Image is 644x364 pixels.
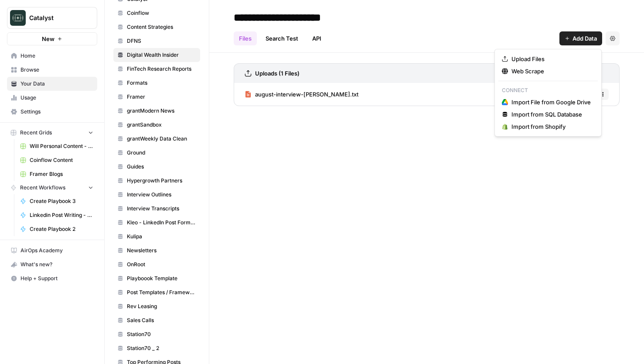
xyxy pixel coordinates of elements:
span: Post Templates / Framework [127,288,196,296]
span: Import from SQL Database [511,110,591,119]
a: grantModern News [113,104,200,118]
button: What's new? [7,258,97,271]
span: Hypergrowth Partners [127,177,196,185]
span: Will Personal Content - [DATE] [30,142,93,150]
span: Newsletters [127,247,196,254]
a: grantSandbox [113,118,200,132]
a: Sales Calls [113,313,200,327]
span: Help + Support [20,275,93,282]
span: Web Scrape [511,67,591,76]
a: Create Playbook 2 [16,222,97,236]
span: Framer [127,93,196,101]
a: Will Personal Content - [DATE] [16,139,97,153]
a: Usage [7,91,97,105]
a: Framer [113,90,200,104]
a: Station70 _ 2 [113,341,200,355]
a: Home [7,49,97,63]
a: Hypergrowth Partners [113,174,200,188]
span: Interview Transcripts [127,205,196,213]
span: august-interview-[PERSON_NAME].txt [255,90,358,99]
button: Help + Support [7,271,97,285]
a: Digital Wealth Insider [113,48,200,62]
span: DFNS [127,37,196,45]
span: Catalyst [29,14,82,22]
button: New [7,32,97,45]
span: Playboook Template [127,275,196,282]
a: Create Playbook 3 [16,194,97,208]
span: Coinflow [127,9,196,17]
span: Kleo - LinkedIn Post Formats [127,219,196,227]
p: Connect [498,85,598,96]
a: Search Test [260,31,303,45]
a: AirOps Academy [7,244,97,258]
span: Your Data [20,80,93,88]
a: Formats [113,76,200,90]
span: Coinflow Content [30,156,93,164]
a: Interview Outlines [113,188,200,202]
span: grantModern News [127,107,196,115]
span: Rev Leasing [127,302,196,310]
div: What's new? [7,258,97,271]
div: Add Data [494,49,602,137]
span: Kulipa [127,233,196,240]
button: Recent Grids [7,126,97,139]
span: Formats [127,79,196,87]
a: Rev Leasing [113,299,200,313]
span: Import from Shopify [511,122,591,131]
a: Ground [113,146,200,160]
span: Recent Workflows [20,184,65,192]
span: OnRoot [127,261,196,268]
a: grantWeekly Data Clean [113,132,200,146]
a: API [307,31,327,45]
button: Add Data [559,31,602,45]
a: Framer Blogs [16,167,97,181]
span: Sales Calls [127,316,196,324]
span: Create Playbook 3 [30,197,93,205]
span: Station70 _ 2 [127,344,196,352]
span: FinTech Research Reports [127,65,196,73]
span: Interview Outlines [127,191,196,199]
span: Linkedin Post Writing - [DATE] [30,211,93,219]
a: august-interview-[PERSON_NAME].txt [245,83,358,106]
span: Station70 [127,330,196,338]
a: Files [234,31,257,45]
a: Coinflow Content [16,153,97,167]
span: New [42,34,55,43]
a: Station70 [113,327,200,341]
a: Guides [113,160,200,174]
a: Coinflow [113,6,200,20]
button: Workspace: Catalyst [7,7,97,29]
img: Catalyst Logo [10,10,26,26]
span: Ground [127,149,196,157]
a: Linkedin Post Writing - [DATE] [16,208,97,222]
span: Browse [20,66,93,74]
span: Content Strategies [127,23,196,31]
span: Home [20,52,93,60]
a: Interview Transcripts [113,202,200,216]
a: DFNS [113,34,200,48]
a: Newsletters [113,244,200,258]
span: grantSandbox [127,121,196,129]
span: AirOps Academy [20,247,93,254]
a: Kulipa [113,230,200,244]
span: Create Playbook 2 [30,225,93,233]
h3: Uploads (1 Files) [255,69,300,78]
span: Import File from Google Drive [511,98,591,106]
span: Settings [20,108,93,116]
a: Your Data [7,77,97,91]
span: grantWeekly Data Clean [127,135,196,143]
a: OnRoot [113,258,200,271]
a: Content Strategies [113,20,200,34]
a: Uploads (1 Files) [245,64,300,83]
a: Settings [7,105,97,119]
button: Recent Workflows [7,181,97,194]
a: FinTech Research Reports [113,62,200,76]
span: Usage [20,94,93,102]
span: Framer Blogs [30,170,93,178]
span: Upload Files [511,55,591,63]
span: Recent Grids [20,129,52,137]
a: Playboook Template [113,271,200,285]
span: Guides [127,163,196,171]
a: Kleo - LinkedIn Post Formats [113,216,200,230]
a: Post Templates / Framework [113,285,200,299]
